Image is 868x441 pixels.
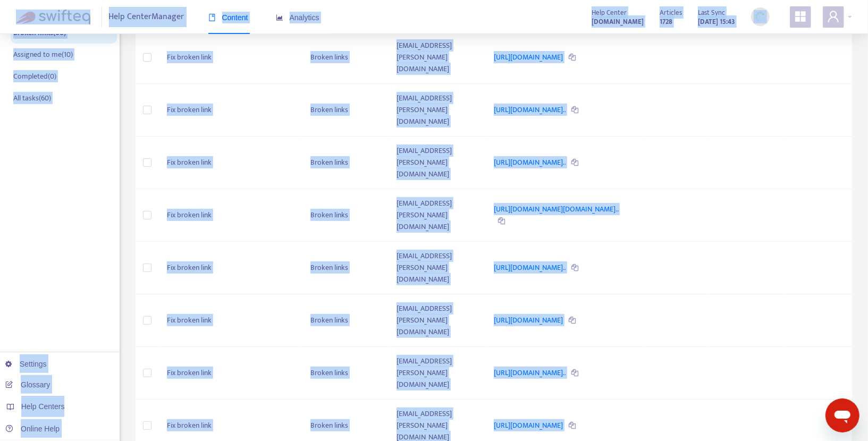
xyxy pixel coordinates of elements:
a: [URL][DOMAIN_NAME] [494,51,564,63]
img: sync_loading.0b5143dde30e3a21642e.gif [754,10,767,23]
td: Fix broken link [158,31,302,84]
iframe: Button to launch messaging window [825,398,859,432]
img: Swifteq [16,10,90,24]
a: Glossary [5,380,50,389]
strong: [DATE] 15:43 [698,16,735,28]
span: user [827,10,840,23]
td: Broken links [302,31,388,84]
p: Broken links ( 60 ) [13,27,66,38]
span: area-chart [276,14,283,21]
p: Assigned to me ( 10 ) [13,49,73,60]
td: Fix broken link [158,84,302,137]
td: Broken links [302,84,388,137]
a: [URL][DOMAIN_NAME].. [494,367,567,379]
a: [URL][DOMAIN_NAME][DOMAIN_NAME].. [494,203,618,215]
span: Help Centers [21,402,65,411]
a: Settings [5,360,47,368]
a: [URL][DOMAIN_NAME].. [494,104,567,116]
a: Online Help [5,425,60,433]
strong: 1728 [660,16,672,28]
td: [EMAIL_ADDRESS][PERSON_NAME][DOMAIN_NAME] [388,294,486,347]
td: [EMAIL_ADDRESS][PERSON_NAME][DOMAIN_NAME] [388,31,486,84]
td: [EMAIL_ADDRESS][PERSON_NAME][DOMAIN_NAME] [388,242,486,294]
td: [EMAIL_ADDRESS][PERSON_NAME][DOMAIN_NAME] [388,137,486,189]
span: Help Center [592,7,627,19]
a: [URL][DOMAIN_NAME].. [494,261,567,274]
td: Broken links [302,294,388,347]
span: Content [208,13,248,22]
td: Fix broken link [158,189,302,242]
a: [URL][DOMAIN_NAME].. [494,156,567,168]
td: Broken links [302,137,388,189]
td: Fix broken link [158,347,302,400]
td: Fix broken link [158,242,302,294]
span: book [208,14,216,21]
span: Articles [660,7,682,19]
td: Broken links [302,189,388,242]
td: Fix broken link [158,137,302,189]
p: All tasks ( 60 ) [13,92,51,104]
td: Broken links [302,347,388,400]
td: [EMAIL_ADDRESS][PERSON_NAME][DOMAIN_NAME] [388,84,486,137]
td: Broken links [302,242,388,294]
span: Help Center Manager [109,7,184,27]
p: Completed ( 0 ) [13,71,56,82]
a: [URL][DOMAIN_NAME] [494,314,564,326]
td: Fix broken link [158,294,302,347]
span: Last Sync [698,7,725,19]
td: [EMAIL_ADDRESS][PERSON_NAME][DOMAIN_NAME] [388,189,486,242]
a: [DOMAIN_NAME] [592,15,644,28]
span: Analytics [276,13,319,22]
td: [EMAIL_ADDRESS][PERSON_NAME][DOMAIN_NAME] [388,347,486,400]
strong: [DOMAIN_NAME] [592,16,644,28]
a: [URL][DOMAIN_NAME] [494,419,564,431]
span: appstore [794,10,807,23]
